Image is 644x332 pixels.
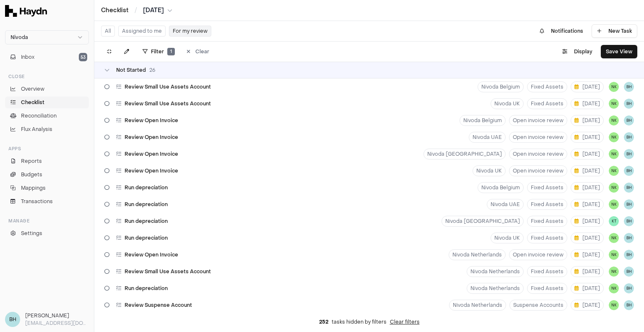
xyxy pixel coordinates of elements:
button: BH [624,300,634,310]
span: Review Small Use Assets Account [125,84,211,90]
button: NK [609,183,619,193]
button: NK [609,300,619,310]
a: Transactions [5,196,89,207]
span: Run depreciation [125,201,168,208]
button: BH [624,250,634,260]
a: Mappings [5,182,89,194]
span: Review Open Invoice [125,151,178,157]
button: NK [609,283,619,293]
a: Budgets [5,169,89,180]
button: NK [609,166,619,176]
span: 26 [149,67,156,73]
span: BH [624,115,634,125]
button: BH [624,216,634,226]
button: Nivoda Netherlands [467,266,524,277]
span: Review Open Invoice [125,134,178,141]
button: [DATE] [571,216,604,227]
button: BH [624,283,634,293]
span: Run depreciation [125,184,168,191]
span: BH [5,312,20,327]
a: Flux Analysis [5,123,89,135]
button: Filter1 [138,45,180,58]
span: Overview [21,85,44,93]
button: Nivoda Belgium [478,182,524,193]
button: BH [624,233,634,243]
span: [DATE] [574,285,600,292]
button: Nivoda Belgium [478,81,524,92]
p: [EMAIL_ADDRESS][DOMAIN_NAME] [25,319,89,327]
span: Inbox [21,53,34,61]
button: BH [624,267,634,277]
span: [DATE] [574,218,600,225]
button: BH [624,199,634,209]
button: New Task [592,24,637,38]
button: Nivoda Netherlands [449,300,506,311]
span: Review Suspense Account [125,302,192,308]
span: [DATE] [574,167,600,174]
button: Open invoice review [509,249,567,260]
button: Clear filters [390,319,420,325]
span: Reports [21,157,42,165]
button: BH [624,132,634,142]
span: [DATE] [574,134,600,141]
button: Inbox53 [5,51,89,63]
button: Assigned to me [118,26,166,37]
button: Open invoice review [509,149,567,159]
span: Review Small Use Assets Account [125,268,211,275]
a: Reports [5,155,89,167]
button: BH [624,99,634,109]
img: Haydn Logo [5,5,47,17]
button: Display [557,45,597,58]
span: BH [624,149,634,159]
button: Save View [601,45,637,58]
span: [DATE] [574,100,600,107]
button: Clear [182,45,214,58]
span: [DATE] [574,151,600,157]
button: BH [624,183,634,193]
button: Open invoice review [509,115,567,126]
button: [DATE] [571,132,604,143]
button: Fixed Assets [527,182,567,193]
span: Run depreciation [125,235,168,241]
span: BH [624,82,634,92]
button: NK [609,115,619,125]
button: Open invoice review [509,165,567,176]
span: [DATE] [574,117,600,124]
button: Fixed Assets [527,81,567,92]
span: NK [609,233,619,243]
button: Open invoice review [509,132,567,143]
span: [DATE] [143,6,164,15]
span: [DATE] [574,268,600,275]
button: Nivoda UAE [487,199,524,210]
span: Review Small Use Assets Account [125,100,211,107]
div: tasks hidden by filters [94,312,644,332]
button: Nivoda UAE [469,132,506,143]
span: NK [609,82,619,92]
button: Nivoda Belgium [460,115,506,126]
span: Mappings [21,184,46,192]
button: [DATE] [571,115,604,126]
button: NK [609,132,619,142]
a: Reconciliation [5,110,89,122]
button: BH [624,166,634,176]
nav: breadcrumb [101,6,172,15]
span: Flux Analysis [21,125,52,133]
button: NK [609,99,619,109]
button: Fixed Assets [527,199,567,210]
span: NK [609,250,619,260]
button: All [101,26,115,37]
button: Nivoda [GEOGRAPHIC_DATA] [441,216,524,227]
span: 1 [167,48,175,55]
span: Checklist [21,99,44,106]
span: Filter [151,48,164,55]
span: Review Open Invoice [125,251,178,258]
a: Settings [5,227,89,239]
